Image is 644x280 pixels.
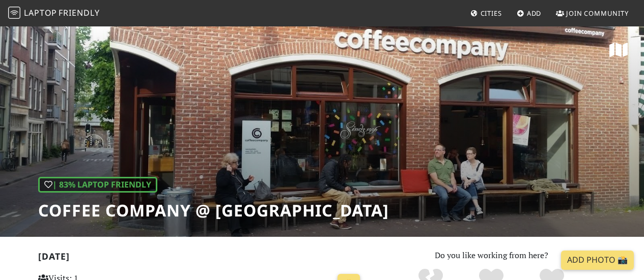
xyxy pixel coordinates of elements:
[566,9,629,18] span: Join Community
[59,7,99,18] span: Friendly
[561,251,634,270] a: Add Photo 📸
[38,177,157,193] div: | 83% Laptop Friendly
[466,4,506,22] a: Cities
[552,4,633,22] a: Join Community
[38,201,389,220] h1: Coffee Company @ [GEOGRAPHIC_DATA]
[481,9,502,18] span: Cities
[527,9,542,18] span: Add
[8,7,20,19] img: LaptopFriendly
[24,7,57,18] span: Laptop
[38,251,365,266] h2: [DATE]
[8,5,100,22] a: LaptopFriendly LaptopFriendly
[513,4,546,22] a: Add
[377,249,606,262] p: Do you like working from here?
